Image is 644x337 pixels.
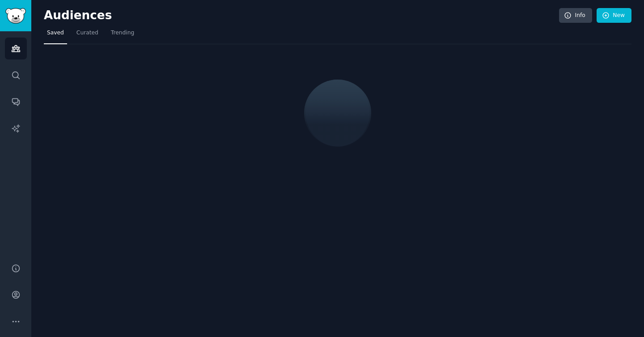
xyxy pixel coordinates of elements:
span: Trending [111,29,134,37]
a: New [597,8,631,23]
a: Trending [108,26,137,44]
a: Curated [73,26,102,44]
span: Curated [76,29,98,37]
a: Info [559,8,592,23]
a: Saved [44,26,67,44]
h2: Audiences [44,8,559,23]
span: Saved [47,29,64,37]
img: GummySearch logo [5,8,26,24]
